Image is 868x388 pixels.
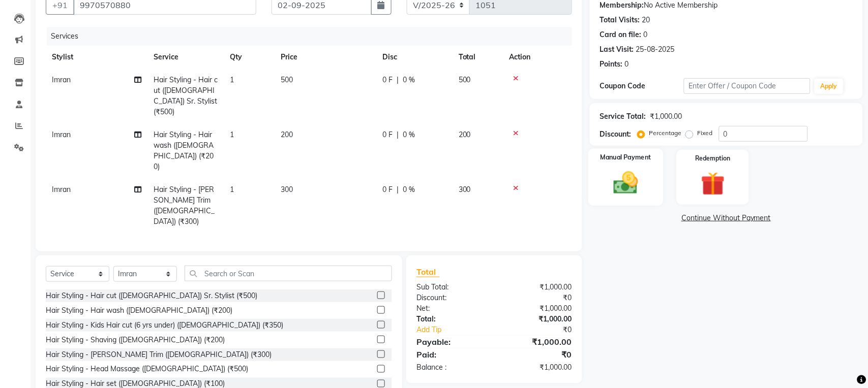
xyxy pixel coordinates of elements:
div: ₹1,000.00 [650,111,682,122]
span: 300 [281,185,293,194]
div: ₹0 [494,293,580,303]
span: | [397,184,399,195]
span: | [397,75,399,85]
div: 25-08-2025 [636,44,675,55]
div: Total Visits: [600,15,640,25]
th: Total [453,46,503,69]
span: 0 % [403,184,415,195]
div: ₹1,000.00 [494,363,580,373]
img: _cash.svg [606,169,646,197]
div: Hair Styling - Hair cut ([DEMOGRAPHIC_DATA]) Sr. Stylist (₹500) [46,290,257,301]
span: Imran [52,185,71,194]
div: Discount: [409,293,494,303]
div: ₹1,000.00 [494,282,580,293]
th: Disc [376,46,453,69]
a: Continue Without Payment [592,213,861,223]
span: 300 [459,185,471,194]
div: ₹0 [494,348,580,361]
div: Card on file: [600,29,642,40]
div: Points: [600,59,623,70]
th: Price [275,46,376,69]
span: 200 [281,130,293,139]
div: 0 [625,59,629,70]
div: ₹1,000.00 [494,314,580,325]
span: 200 [459,130,471,139]
div: Service Total: [600,111,646,122]
label: Percentage [649,128,682,138]
span: 1 [230,185,234,194]
span: Imran [52,130,71,139]
div: 0 [644,29,648,40]
div: Net: [409,303,494,314]
th: Qty [224,46,275,69]
span: 0 F [382,130,393,140]
div: Hair Styling - Head Massage ([DEMOGRAPHIC_DATA]) (₹500) [46,364,248,375]
input: Search or Scan [185,266,392,281]
span: 500 [281,75,293,84]
a: Add Tip [409,325,508,335]
div: Last Visit: [600,44,634,55]
div: ₹1,000.00 [494,303,580,314]
input: Enter Offer / Coupon Code [684,78,811,94]
th: Stylist [46,46,147,69]
div: Paid: [409,348,494,361]
div: Services [47,27,580,46]
div: Sub Total: [409,282,494,293]
span: 0 F [382,75,393,85]
label: Redemption [696,154,731,163]
span: 0 % [403,75,415,85]
span: Hair Styling - [PERSON_NAME] Trim ([DEMOGRAPHIC_DATA]) (₹300) [154,185,215,226]
button: Apply [815,79,844,94]
label: Fixed [698,128,713,138]
img: _gift.svg [694,169,732,199]
div: Discount: [600,129,632,140]
div: Balance : [409,363,494,373]
span: 0 % [403,130,415,140]
div: ₹0 [508,325,580,335]
th: Action [503,46,572,69]
span: Hair Styling - Hair wash ([DEMOGRAPHIC_DATA]) (₹200) [154,130,214,171]
span: Hair Styling - Hair cut ([DEMOGRAPHIC_DATA]) Sr. Stylist (₹500) [154,75,218,116]
span: 500 [459,75,471,84]
div: Total: [409,314,494,325]
div: Hair Styling - Shaving ([DEMOGRAPHIC_DATA]) (₹200) [46,335,225,345]
span: | [397,130,399,140]
div: Hair Styling - Hair wash ([DEMOGRAPHIC_DATA]) (₹200) [46,305,232,316]
div: 20 [642,15,650,25]
span: 1 [230,75,234,84]
span: 0 F [382,184,393,195]
div: Coupon Code [600,81,684,91]
div: Hair Styling - Kids Hair cut (6 yrs under) ([DEMOGRAPHIC_DATA]) (₹350) [46,320,283,331]
div: ₹1,000.00 [494,336,580,348]
label: Manual Payment [601,153,651,163]
div: Payable: [409,336,494,348]
th: Service [147,46,224,69]
span: Imran [52,75,71,84]
span: Total [416,267,440,277]
span: 1 [230,130,234,139]
div: Hair Styling - [PERSON_NAME] Trim ([DEMOGRAPHIC_DATA]) (₹300) [46,349,272,360]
